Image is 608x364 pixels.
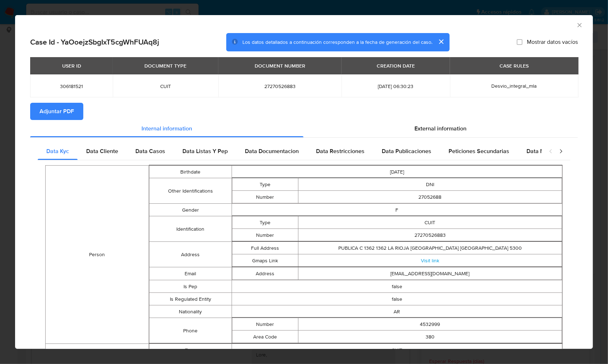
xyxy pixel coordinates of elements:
[149,293,232,305] td: Is Regulated Entity
[232,344,562,356] td: CUIT
[149,216,232,242] td: Identification
[149,318,232,344] td: Phone
[316,147,365,155] span: Data Restricciones
[38,143,542,160] div: Detailed internal info
[350,83,441,89] span: [DATE] 06:30:23
[227,83,333,89] span: 27270526883
[526,147,566,155] span: Data Minoridad
[15,15,593,349] div: closure-recommendation-modal
[232,331,298,343] td: Area Code
[232,229,298,241] td: Number
[39,83,104,89] span: 306181521
[182,147,228,155] span: Data Listas Y Pep
[135,147,165,155] span: Data Casos
[372,60,419,72] div: CREATION DATE
[495,60,533,72] div: CASE RULES
[86,147,118,155] span: Data Cliente
[298,216,562,229] td: CUIT
[232,280,562,293] td: false
[517,39,523,45] input: Mostrar datos vacíos
[432,33,450,50] button: cerrar
[298,191,562,203] td: 27052688
[30,37,159,47] h2: Case Id - YaOoejzSbgIxT5cgWhFUAq8j
[232,178,298,191] td: Type
[232,166,562,178] td: [DATE]
[232,305,562,318] td: AR
[492,82,537,89] span: Desvio_integral_mla
[40,103,74,119] span: Adjuntar PDF
[250,60,310,72] div: DOCUMENT NUMBER
[149,242,232,267] td: Address
[149,267,232,280] td: Email
[149,178,232,204] td: Other Identifications
[298,229,562,241] td: 27270526883
[149,305,232,318] td: Nationality
[30,120,578,137] div: Detailed info
[140,60,191,72] div: DOCUMENT TYPE
[232,216,298,229] td: Type
[149,204,232,216] td: Gender
[298,267,562,280] td: [EMAIL_ADDRESS][DOMAIN_NAME]
[298,178,562,191] td: DNI
[46,166,149,344] td: Person
[30,103,83,120] button: Adjuntar PDF
[576,22,583,28] button: Cerrar ventana
[414,124,467,133] span: External information
[449,147,509,155] span: Peticiones Secundarias
[232,191,298,203] td: Number
[232,293,562,305] td: false
[46,147,69,155] span: Data Kyc
[232,254,298,267] td: Gmaps Link
[242,38,432,46] span: Los datos detallados a continuación corresponden a la fecha de generación del caso.
[149,280,232,293] td: Is Pep
[121,83,210,89] span: CUIT
[298,318,562,331] td: 4532999
[298,242,562,254] td: PUBLICA C 1362 1362 LA RIOJA [GEOGRAPHIC_DATA] [GEOGRAPHIC_DATA] 5300
[232,318,298,331] td: Number
[245,147,299,155] span: Data Documentacion
[58,60,85,72] div: USER ID
[421,257,439,264] a: Visit link
[141,124,192,133] span: Internal information
[149,344,232,356] td: Type
[232,242,298,254] td: Full Address
[298,331,562,343] td: 380
[382,147,431,155] span: Data Publicaciones
[232,204,562,216] td: F
[149,166,232,178] td: Birthdate
[527,38,578,46] span: Mostrar datos vacíos
[232,267,298,280] td: Address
